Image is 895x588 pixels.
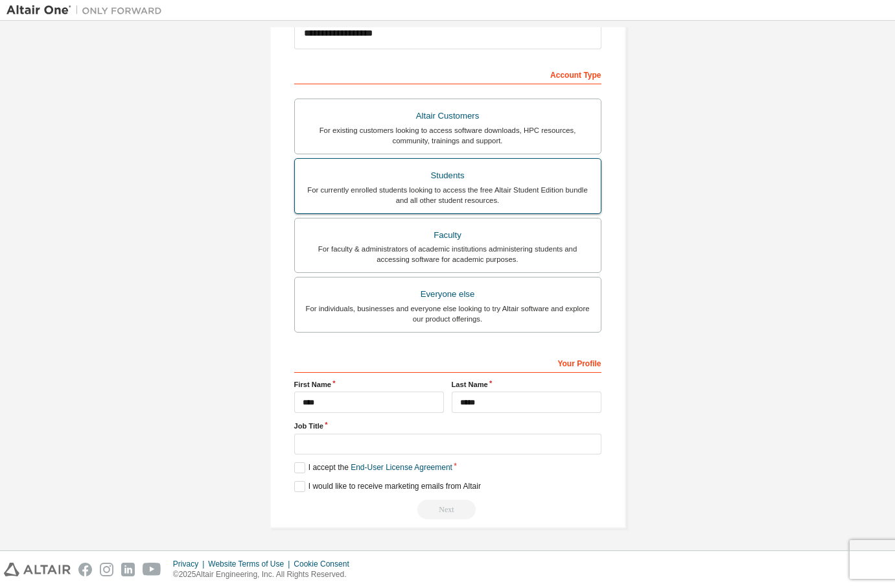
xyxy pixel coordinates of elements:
[303,107,593,125] div: Altair Customers
[303,244,593,265] div: For faculty & administrators of academic institutions administering students and accessing softwa...
[100,563,113,576] img: instagram.svg
[294,421,601,431] label: Job Title
[294,64,601,84] div: Account Type
[173,569,357,580] p: © 2025 Altair Engineering, Inc. All Rights Reserved.
[303,185,593,206] div: For currently enrolled students looking to access the free Altair Student Edition bundle and all ...
[294,379,444,390] label: First Name
[303,226,593,244] div: Faculty
[303,303,593,324] div: For individuals, businesses and everyone else looking to try Altair software and explore our prod...
[173,559,208,569] div: Privacy
[4,563,71,576] img: altair_logo.svg
[303,167,593,185] div: Students
[121,563,135,576] img: linkedin.svg
[452,379,601,390] label: Last Name
[351,463,452,472] a: End-User License Agreement
[143,563,161,576] img: youtube.svg
[294,462,452,473] label: I accept the
[294,559,356,569] div: Cookie Consent
[294,352,601,373] div: Your Profile
[208,559,294,569] div: Website Terms of Use
[294,500,601,519] div: Select your account type to continue
[78,563,92,576] img: facebook.svg
[6,4,169,17] img: Altair One
[303,285,593,303] div: Everyone else
[303,125,593,146] div: For existing customers looking to access software downloads, HPC resources, community, trainings ...
[294,481,481,492] label: I would like to receive marketing emails from Altair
